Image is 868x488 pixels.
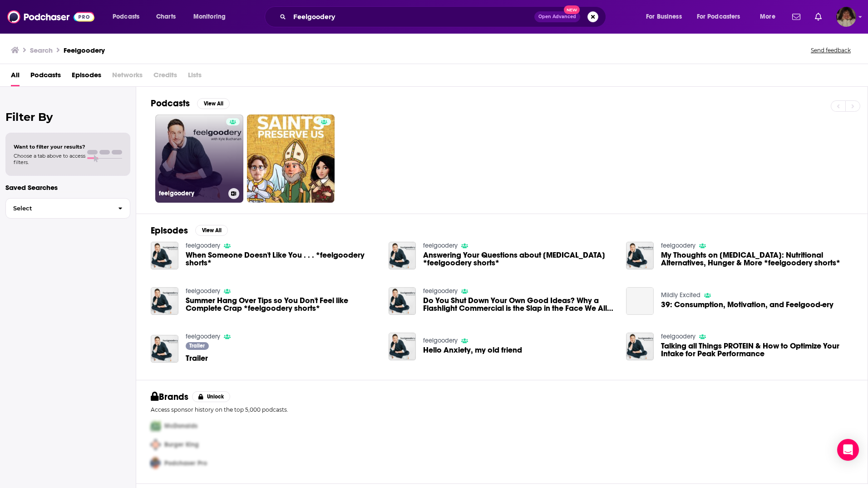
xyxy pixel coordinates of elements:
[661,251,853,267] a: My Thoughts on Ozempic: Nutritional Alternatives, Hunger & More *feelgoodery shorts*
[113,10,139,23] span: Podcasts
[836,7,856,27] span: Logged in as angelport
[156,10,176,23] span: Charts
[30,68,61,86] a: Podcasts
[661,333,695,340] a: feelgoodery
[14,153,85,165] span: Choose a tab above to access filters.
[147,417,164,435] img: First Pro Logo
[188,68,202,86] span: Lists
[164,459,207,467] span: Podchaser Pro
[789,9,804,25] a: Show notifications dropdown
[64,46,105,55] h3: Feelgoodery
[151,225,188,236] h2: Episodes
[626,333,654,360] img: Talking all Things PROTEIN & How to Optimize Your Intake for Peak Performance
[754,10,787,24] button: open menu
[423,251,615,267] span: Answering Your Questions about [MEDICAL_DATA] *feelgoodery shorts*
[661,251,853,267] span: My Thoughts on [MEDICAL_DATA]: Nutritional Alternatives, Hunger & More *feelgoodery shorts*
[147,454,164,473] img: Third Pro Logo
[147,435,164,454] img: Second Pro Logo
[186,251,378,267] a: When Someone Doesn't Like You . . . *feelgoodery shorts*
[837,439,859,461] div: Open Intercom Messenger
[423,346,522,354] a: Hello Anxiety, my old friend
[661,301,833,309] a: 39: Consumption, Motivation, and Feelgood-ery
[661,242,695,249] a: feelgoodery
[195,225,228,236] button: View All
[106,10,151,24] button: open menu
[151,335,178,363] img: Trailer
[151,391,188,403] h2: Brands
[30,46,53,55] h3: Search
[151,287,178,315] img: Summer Hang Over Tips so You Don't Feel like Complete Crap *feelgoodery shorts*
[72,68,101,86] a: Episodes
[164,422,197,430] span: McDonalds
[538,15,576,19] span: Open Advanced
[11,68,20,86] a: All
[423,242,458,249] a: feelgoodery
[691,10,754,24] button: open menu
[423,251,615,267] a: Answering Your Questions about High Blood Pressure *feelgoodery shorts*
[151,98,230,109] a: PodcastsView All
[640,10,693,24] button: open menu
[389,333,416,360] img: Hello Anxiety, my old friend
[164,441,199,448] span: Burger King
[5,183,130,192] p: Saved Searches
[661,342,853,358] a: Talking all Things PROTEIN & How to Optimize Your Intake for Peak Performance
[389,242,416,269] img: Answering Your Questions about High Blood Pressure *feelgoodery shorts*
[153,68,177,86] span: Credits
[151,406,853,413] p: Access sponsor history on the top 5,000 podcasts.
[626,287,654,315] a: 39: Consumption, Motivation, and Feelgood-ery
[151,242,178,269] img: When Someone Doesn't Like You . . . *feelgoodery shorts*
[661,291,700,299] a: Mildly Excited
[150,10,181,24] a: Charts
[836,7,856,27] img: User Profile
[187,10,237,24] button: open menu
[564,5,580,14] span: New
[14,144,85,150] span: Want to filter your results?
[192,391,231,402] button: Unlock
[760,10,775,23] span: More
[151,98,190,109] h2: Podcasts
[423,287,458,295] a: feelgoodery
[811,9,825,25] a: Show notifications dropdown
[423,337,458,344] a: feelgoodery
[159,189,225,197] h3: feelgoodery
[5,110,130,124] h2: Filter By
[6,205,111,211] span: Select
[7,8,94,25] img: Podchaser - Follow, Share and Rate Podcasts
[697,10,740,23] span: For Podcasters
[534,11,580,22] button: Open AdvancedNew
[423,297,615,312] a: Do You Shut Down Your Own Good Ideas? Why a Flashlight Commercial is the Slap in the Face We All ...
[389,287,416,315] img: Do You Shut Down Your Own Good Ideas? Why a Flashlight Commercial is the Slap in the Face We All ...
[273,6,615,27] div: Search podcasts, credits, & more...
[186,333,220,340] a: feelgoodery
[5,198,130,219] button: Select
[186,354,208,362] a: Trailer
[193,10,226,23] span: Monitoring
[646,10,682,23] span: For Business
[290,10,534,24] input: Search podcasts, credits, & more...
[186,287,220,295] a: feelgoodery
[112,68,143,86] span: Networks
[808,46,853,54] button: Send feedback
[626,242,654,269] img: My Thoughts on Ozempic: Nutritional Alternatives, Hunger & More *feelgoodery shorts*
[151,225,228,236] a: EpisodesView All
[186,297,378,312] a: Summer Hang Over Tips so You Don't Feel like Complete Crap *feelgoodery shorts*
